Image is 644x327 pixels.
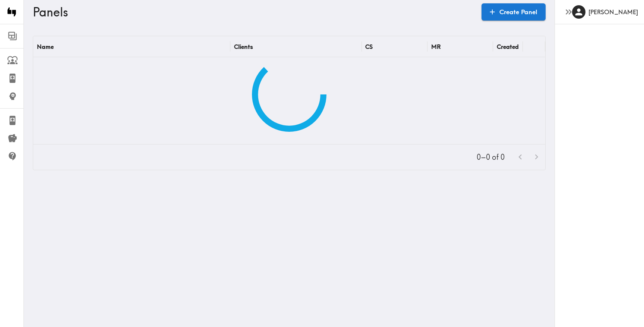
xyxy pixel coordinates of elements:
[497,43,519,50] div: Created
[431,43,441,50] div: MR
[482,3,546,21] a: Create Panel
[477,152,505,162] p: 0–0 of 0
[588,8,638,16] h6: [PERSON_NAME]
[33,5,476,19] h3: Panels
[4,4,19,19] img: Instapanel
[365,43,373,50] div: CS
[234,43,253,50] div: Clients
[37,43,54,50] div: Name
